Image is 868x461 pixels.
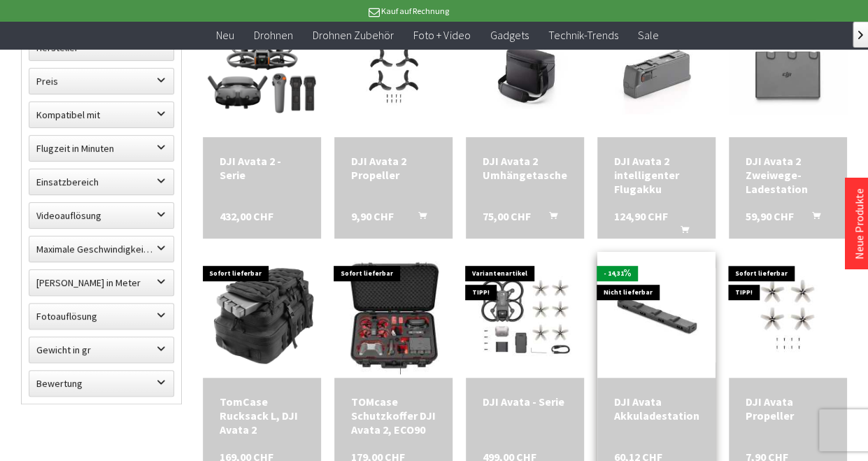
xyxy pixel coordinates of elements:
[351,154,436,182] a: DJI Avata 2 Propeller 9,90 CHF In den Warenkorb
[351,154,436,182] div: DJI Avata 2 Propeller
[206,21,244,50] a: Neu
[729,35,847,114] img: DJI Avata 2 Zweiwege-Ladestation
[29,304,173,329] label: Fotoauflösung
[483,154,567,182] a: DJI Avata 2 Umhängetasche 75,00 CHF In den Warenkorb
[614,154,699,196] div: DJI Avata 2 intelligenter Flugakku
[29,270,173,295] label: Maximale Flughöhe in Meter
[532,209,566,227] button: In den Warenkorb
[483,395,567,409] a: DJI Avata - Serie 499,00 CHF
[466,268,584,362] img: DJI Avata - Serie
[795,209,829,227] button: In den Warenkorb
[29,337,173,362] label: Gewicht in gr
[29,236,173,262] label: Maximale Geschwindigkeit in km/h
[538,21,627,50] a: Technik-Trends
[466,35,584,114] img: DJI Avata 2 Umhängetasche
[746,395,830,423] a: DJI Avata Propeller 7,90 CHF
[29,69,173,94] label: Preis
[254,28,293,42] span: Drohnen
[220,395,304,437] div: TomCase Rucksack L, DJI Avata 2
[29,203,173,228] label: Videoauflösung
[483,395,567,409] div: DJI Avata - Serie
[220,154,304,182] div: DJI Avata 2 - Serie
[858,31,863,39] span: 
[334,256,453,374] img: TOMcase Schutzkoffer DJI Avata 2, ECO90
[746,154,830,196] div: DJI Avata 2 Zweiwege-Ladestation
[746,154,830,196] a: DJI Avata 2 Zweiwege-Ladestation 59,90 CHF In den Warenkorb
[29,371,173,396] label: Bewertung
[480,21,538,50] a: Gadgets
[664,223,697,241] button: In den Warenkorb
[413,28,470,42] span: Foto + Video
[614,154,699,196] a: DJI Avata 2 intelligenter Flugakku 124,90 CHF In den Warenkorb
[852,188,866,260] a: Neue Produkte
[627,21,668,50] a: Sale
[244,21,303,50] a: Drohnen
[203,256,321,374] img: TomCase Rucksack L, DJI Avata 2
[203,15,321,134] img: DJI Avata 2 - Serie
[351,395,436,437] a: TOMcase Schutzkoffer DJI Avata 2, ECO90 179,00 CHF In den Warenkorb
[614,395,699,423] a: DJI Avata Akkuladestation 60,12 CHF
[351,395,436,437] div: TOMcase Schutzkoffer DJI Avata 2, ECO90
[746,395,830,423] div: DJI Avata Propeller
[490,28,528,42] span: Gadgets
[220,209,273,223] span: 432,00 CHF
[483,209,531,223] span: 75,00 CHF
[404,21,480,50] a: Foto + Video
[548,28,618,42] span: Technik-Trends
[29,102,173,127] label: Kompatibel mit
[729,268,847,362] img: DJI Avata Propeller
[313,28,394,42] span: Drohnen Zubehör
[216,28,234,42] span: Neu
[303,21,404,50] a: Drohnen Zubehör
[597,35,716,114] img: DJI Avata 2 intelligenter Flugakku
[637,28,658,42] span: Sale
[614,395,699,423] div: DJI Avata Akkuladestation
[746,209,794,223] span: 59,90 CHF
[334,35,453,114] img: DJI Avata 2 Propeller
[29,136,173,161] label: Flugzeit in Minuten
[29,169,173,194] label: Einsatzbereich
[614,209,668,223] span: 124,90 CHF
[351,209,394,223] span: 9,90 CHF
[483,154,567,182] div: DJI Avata 2 Umhängetasche
[220,154,304,182] a: DJI Avata 2 - Serie 432,00 CHF
[220,395,304,437] a: TomCase Rucksack L, DJI Avata 2 169,00 CHF In den Warenkorb
[401,209,434,227] button: In den Warenkorb
[597,268,716,362] img: DJI Avata Akkuladestation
